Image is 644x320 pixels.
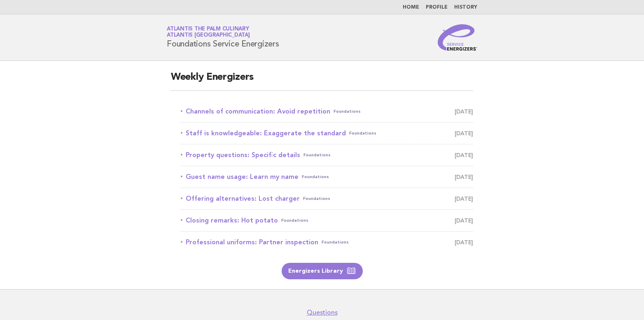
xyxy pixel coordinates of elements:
a: Closing remarks: Hot potatoFoundations [DATE] [181,215,473,226]
span: [DATE] [455,149,473,161]
a: Staff is knowledgeable: Exaggerate the standardFoundations [DATE] [181,128,473,139]
a: Questions [307,308,338,317]
a: Property questions: Specific detailsFoundations [DATE] [181,149,473,161]
h1: Foundations Service Energizers [167,27,279,48]
span: [DATE] [455,237,473,248]
a: Home [403,5,419,10]
img: Service Energizers [438,24,477,51]
span: Foundations [303,149,331,161]
span: [DATE] [455,215,473,226]
a: Professional uniforms: Partner inspectionFoundations [DATE] [181,237,473,248]
h2: Weekly Energizers [171,71,473,91]
a: Channels of communication: Avoid repetitionFoundations [DATE] [181,106,473,117]
span: Foundations [349,128,376,139]
span: Foundations [322,237,349,248]
a: Guest name usage: Learn my nameFoundations [DATE] [181,171,473,183]
a: History [454,5,477,10]
span: Atlantis [GEOGRAPHIC_DATA] [167,33,250,38]
span: Foundations [334,106,361,117]
a: Energizers Library [282,263,363,279]
a: Atlantis The Palm CulinaryAtlantis [GEOGRAPHIC_DATA] [167,26,250,38]
span: [DATE] [455,128,473,139]
span: Foundations [302,171,329,183]
span: Foundations [303,193,330,204]
span: [DATE] [455,171,473,183]
span: Foundations [281,215,308,226]
span: [DATE] [455,106,473,117]
span: [DATE] [455,193,473,204]
a: Offering alternatives: Lost chargerFoundations [DATE] [181,193,473,204]
a: Profile [426,5,448,10]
